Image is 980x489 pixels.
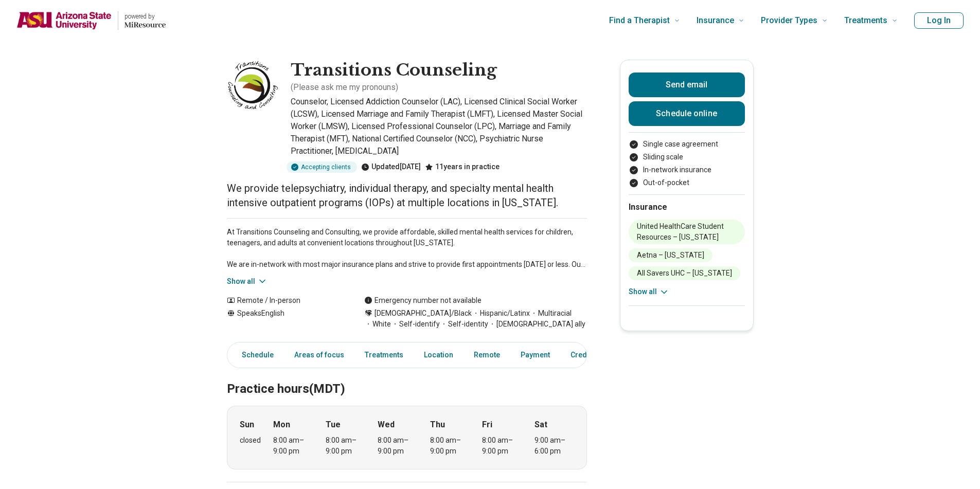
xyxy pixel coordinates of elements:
button: Send email [629,73,745,97]
li: Sliding scale [629,152,745,162]
span: Provider Types [761,13,817,28]
div: 8:00 am – 9:00 pm [326,435,365,457]
a: Location [418,345,459,366]
li: All Savers UHC – [US_STATE] [629,266,740,280]
span: Self-identity [440,319,488,330]
div: 8:00 am – 9:00 pm [430,435,470,457]
a: Treatments [359,345,409,366]
div: When does the program meet? [227,406,587,469]
div: Emergency number not available [364,295,482,306]
span: Multiracial [530,308,572,319]
li: United HealthCare Student Resources – [US_STATE] [629,220,745,244]
a: Remote [468,345,506,366]
span: Insurance [697,13,734,28]
p: ( Please ask me my pronouns ) [291,81,398,94]
div: 9:00 am – 6:00 pm [534,435,574,457]
li: Single case agreement [629,139,745,150]
strong: Thu [430,419,445,431]
span: [DEMOGRAPHIC_DATA]/Black [375,308,472,319]
span: Find a Therapist [609,13,670,28]
span: Treatments [844,13,887,28]
span: Self-identify [391,319,440,330]
button: Show all [629,286,669,297]
p: We provide telepsychiatry, individual therapy, and specialty mental health intensive outpatient p... [227,181,587,210]
a: Payment [514,345,556,366]
div: closed [240,435,261,446]
li: Aetna – [US_STATE] [629,248,712,262]
a: Schedule online [629,101,745,126]
img: Transitions Counseling, Counselor [227,60,278,111]
span: [DEMOGRAPHIC_DATA] ally [488,319,585,330]
a: Areas of focus [288,345,350,366]
strong: Sat [534,419,547,431]
span: Hispanic/Latinx [472,308,530,319]
strong: Sun [240,419,254,431]
ul: Payment options [629,139,745,188]
h2: Practice hours (MDT) [227,356,587,398]
strong: Fri [482,419,492,431]
strong: Wed [378,419,395,431]
div: 8:00 am – 9:00 pm [273,435,313,457]
p: At Transitions Counseling and Consulting, we provide affordable, skilled mental health services f... [227,227,587,270]
div: Accepting clients [287,161,357,173]
h1: Transitions Counseling [291,60,497,81]
a: Credentials [564,345,616,366]
div: Updated [DATE] [361,161,421,173]
div: Speaks English [227,308,344,330]
h2: Insurance [629,201,745,213]
strong: Mon [273,419,290,431]
button: Show all [227,276,268,287]
a: Schedule [229,345,280,366]
p: powered by [124,12,166,21]
div: 8:00 am – 9:00 pm [378,435,417,457]
div: Remote / In-person [227,295,344,306]
a: Home page [16,4,166,37]
li: In-network insurance [629,165,745,175]
p: Counselor, Licensed Addiction Counselor (LAC), Licensed Clinical Social Worker (LCSW), Licensed M... [291,96,587,157]
div: 8:00 am – 9:00 pm [482,435,522,457]
div: 11 years in practice [425,161,500,173]
button: Log In [914,12,964,29]
strong: Tue [326,419,341,431]
span: White [364,319,391,330]
li: Out-of-pocket [629,177,745,188]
